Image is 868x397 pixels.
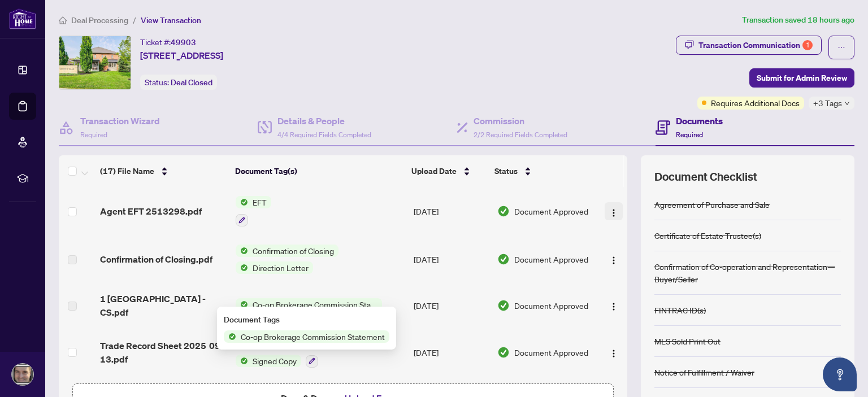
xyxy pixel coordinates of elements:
[236,196,271,226] button: Status IconEFT
[654,304,706,316] div: FINTRAC ID(s)
[474,130,567,139] span: 2/2 Required Fields Completed
[497,346,510,359] img: Document Status
[654,169,757,185] span: Document Checklist
[609,208,618,217] img: Logo
[100,165,154,177] span: (17) File Name
[409,187,493,235] td: [DATE]
[676,36,822,55] button: Transaction Communication1
[236,337,318,368] button: Status IconTrade SheetStatus IconSigned Copy
[813,97,842,110] span: +3 Tags
[231,155,407,187] th: Document Tag(s)
[605,250,623,268] button: Logo
[409,235,493,283] td: [DATE]
[236,245,248,257] img: Status Icon
[494,165,518,177] span: Status
[490,155,594,187] th: Status
[407,155,490,187] th: Upload Date
[100,292,227,319] span: 1 [GEOGRAPHIC_DATA] - CS.pdf
[654,366,754,378] div: Notice of Fulfillment / Waiver
[514,299,588,312] span: Document Approved
[96,155,231,187] th: (17) File Name
[100,339,227,366] span: Trade Record Sheet 2025 09 13.pdf
[236,355,248,367] img: Status Icon
[236,245,338,274] button: Status IconConfirmation of ClosingStatus IconDirection Letter
[802,40,813,50] div: 1
[224,330,236,343] img: Status Icon
[676,130,703,139] span: Required
[236,298,248,311] img: Status Icon
[514,346,588,359] span: Document Approved
[277,130,371,139] span: 4/4 Required Fields Completed
[474,114,567,128] h4: Commission
[609,256,618,265] img: Logo
[140,49,223,62] span: [STREET_ADDRESS]
[248,196,271,208] span: EFT
[844,101,850,106] span: down
[676,114,723,128] h4: Documents
[411,165,457,177] span: Upload Date
[654,198,770,211] div: Agreement of Purchase and Sale
[80,130,107,139] span: Required
[823,357,857,391] button: Open asap
[497,205,510,217] img: Document Status
[497,253,510,265] img: Document Status
[248,355,301,367] span: Signed Copy
[605,343,623,361] button: Logo
[71,15,128,25] span: Deal Processing
[248,298,382,311] span: Co-op Brokerage Commission Statement
[248,245,338,257] span: Confirmation of Closing
[9,8,36,29] img: logo
[100,204,202,218] span: Agent EFT 2513298.pdf
[605,202,623,220] button: Logo
[654,229,761,242] div: Certificate of Estate Trustee(s)
[277,114,371,128] h4: Details & People
[236,298,382,311] button: Status IconCo-op Brokerage Commission Statement
[497,299,510,312] img: Document Status
[757,69,847,87] span: Submit for Admin Review
[711,97,800,109] span: Requires Additional Docs
[133,14,136,27] li: /
[654,260,841,285] div: Confirmation of Co-operation and Representation—Buyer/Seller
[514,205,588,217] span: Document Approved
[654,335,721,347] div: MLS Sold Print Out
[141,15,201,25] span: View Transaction
[80,114,160,128] h4: Transaction Wizard
[140,36,196,49] div: Ticket #:
[742,14,854,27] article: Transaction saved 18 hours ago
[605,296,623,315] button: Logo
[514,253,588,265] span: Document Approved
[837,43,845,51] span: ellipsis
[236,196,248,208] img: Status Icon
[609,302,618,311] img: Logo
[409,283,493,328] td: [DATE]
[749,68,854,88] button: Submit for Admin Review
[100,252,212,266] span: Confirmation of Closing.pdf
[59,36,131,89] img: IMG-W12332079_1.jpg
[698,36,813,54] div: Transaction Communication
[409,328,493,377] td: [DATE]
[140,75,217,90] div: Status:
[236,330,389,343] span: Co-op Brokerage Commission Statement
[171,37,196,47] span: 49903
[236,261,248,274] img: Status Icon
[171,77,212,88] span: Deal Closed
[609,349,618,358] img: Logo
[12,364,33,385] img: Profile Icon
[248,261,313,274] span: Direction Letter
[224,313,389,326] div: Document Tags
[59,16,67,24] span: home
